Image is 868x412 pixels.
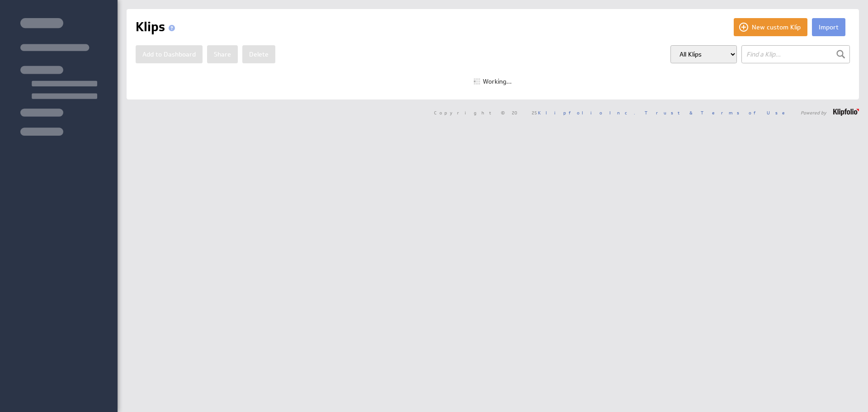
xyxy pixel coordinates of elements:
[741,45,850,63] input: Find a Klip...
[136,18,179,36] h1: Klips
[833,109,859,116] img: logo-footer.png
[242,45,275,63] button: Delete
[645,109,791,116] a: Trust & Terms of Use
[801,110,826,115] span: Powered by
[434,110,635,115] span: Copyright © 2025
[474,78,512,85] div: Working...
[812,18,845,36] button: Import
[734,18,807,36] button: New custom Klip
[538,109,635,116] a: Klipfolio Inc.
[207,45,238,63] button: Share
[136,45,203,63] button: Add to Dashboard
[20,18,97,136] img: skeleton-sidenav.svg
